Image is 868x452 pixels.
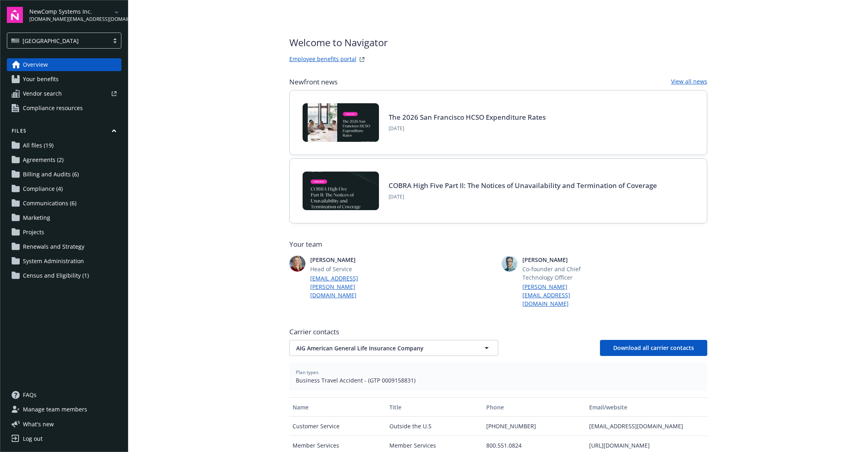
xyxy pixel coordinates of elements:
a: [EMAIL_ADDRESS][PERSON_NAME][DOMAIN_NAME] [310,274,389,299]
img: photo [502,256,518,272]
span: Manage team members [23,403,87,416]
span: All files (19) [23,139,53,152]
div: Phone [486,403,583,411]
span: Business Travel Accident - (GTP 0009158831) [296,376,701,385]
a: Manage team members [7,403,121,416]
span: Vendor search [23,87,62,100]
a: Billing and Audits (6) [7,168,121,181]
span: Download all carrier contacts [613,344,694,352]
span: Compliance resources [23,102,83,115]
span: Marketing [23,211,50,224]
a: Agreements (2) [7,153,121,166]
button: NewComp Systems Inc.[DOMAIN_NAME][EMAIL_ADDRESS][DOMAIN_NAME]arrowDropDown [29,7,121,23]
button: AIG American General Life Insurance Company [289,340,498,356]
img: photo [289,256,305,272]
span: Overview [23,58,48,71]
span: Head of Service [310,265,389,273]
img: BLOG-Card Image - Compliance - COBRA High Five Pt 2 - 08-21-25.jpg [303,172,379,210]
button: What's new [7,420,67,428]
span: FAQs [23,389,37,401]
img: BLOG+Card Image - Compliance - 2026 SF HCSO Expenditure Rates - 08-26-25.jpg [303,103,379,142]
span: Communications (6) [23,197,76,210]
button: Download all carrier contacts [600,340,707,356]
span: Compliance (4) [23,182,63,195]
span: Co-founder and Chief Technology Officer [522,265,601,282]
span: Census and Eligibility (1) [23,269,89,282]
img: navigator-logo.svg [7,7,23,23]
span: [DATE] [389,125,546,132]
a: Vendor search [7,87,121,100]
div: Title [389,403,480,411]
button: Phone [483,397,586,417]
span: Your benefits [23,73,59,86]
span: [DOMAIN_NAME][EMAIL_ADDRESS][DOMAIN_NAME] [29,16,112,23]
a: arrowDropDown [112,7,121,17]
button: Title [386,397,483,417]
div: Log out [23,432,43,445]
a: The 2026 San Francisco HCSO Expenditure Rates [389,112,546,122]
a: striveWebsite [357,55,367,64]
div: Customer Service [289,417,386,436]
a: FAQs [7,389,121,401]
a: All files (19) [7,139,121,152]
span: Renewals and Strategy [23,240,84,253]
span: [PERSON_NAME] [522,256,601,264]
span: Agreements (2) [23,153,63,166]
span: Plan types [296,369,701,376]
div: Name [293,403,383,411]
span: What ' s new [23,420,54,428]
div: Email/website [589,403,704,411]
span: System Administration [23,255,84,268]
a: Your benefits [7,73,121,86]
div: Outside the U.S [386,417,483,436]
a: System Administration [7,255,121,268]
a: [PERSON_NAME][EMAIL_ADDRESS][DOMAIN_NAME] [522,282,601,308]
span: Billing and Audits (6) [23,168,79,181]
span: [GEOGRAPHIC_DATA] [23,37,79,45]
div: [PHONE_NUMBER] [483,417,586,436]
button: Files [7,127,121,137]
a: Overview [7,58,121,71]
button: Name [289,397,386,417]
span: Welcome to Navigator [289,35,388,50]
span: Projects [23,226,44,239]
a: View all news [671,77,707,87]
a: Employee benefits portal [289,55,356,64]
a: Compliance resources [7,102,121,115]
span: AIG American General Life Insurance Company [296,344,463,352]
a: Projects [7,226,121,239]
a: Census and Eligibility (1) [7,269,121,282]
span: [DATE] [389,193,657,200]
a: COBRA High Five Part II: The Notices of Unavailability and Termination of Coverage [389,181,657,190]
div: [EMAIL_ADDRESS][DOMAIN_NAME] [586,417,707,436]
button: Email/website [586,397,707,417]
span: Your team [289,239,707,249]
span: NewComp Systems Inc. [29,7,112,16]
a: Communications (6) [7,197,121,210]
span: Carrier contacts [289,327,707,337]
span: [PERSON_NAME] [310,256,389,264]
a: Compliance (4) [7,182,121,195]
a: Marketing [7,211,121,224]
a: Renewals and Strategy [7,240,121,253]
span: [GEOGRAPHIC_DATA] [11,37,105,45]
span: Newfront news [289,77,338,87]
